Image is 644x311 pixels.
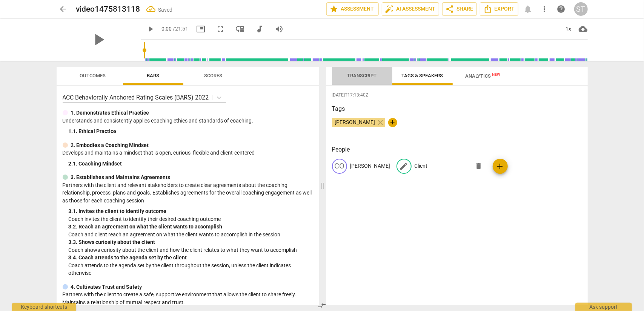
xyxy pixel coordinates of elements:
span: Share [446,5,473,14]
span: Scores [204,73,223,78]
span: Analytics [465,73,500,79]
h2: video1475813118 [76,5,140,14]
button: Fullscreen [214,22,227,36]
input: Speaker Name [415,160,475,172]
button: Assessment [326,2,379,16]
div: 2. 1. Coaching Mindset [69,160,313,168]
span: AI Assessment [385,5,436,14]
button: Picture in picture [194,22,208,36]
span: arrow_back [59,5,68,14]
div: 3. 4. Coach attends to the agenda set by the client [69,254,313,262]
span: audiotrack [255,25,264,34]
div: Saved [158,6,173,14]
span: cloud_download [579,25,588,34]
span: close [376,118,385,127]
p: Partners with the client and relevant stakeholders to create clear agreements about the coaching ... [63,181,313,205]
span: Assessment [330,5,375,14]
span: compare_arrows [317,301,326,310]
p: [PERSON_NAME] [350,162,390,170]
div: 1. 1. Ethical Practice [69,127,313,135]
div: 1x [561,23,576,35]
span: Tags & Speakers [402,73,443,78]
button: ST [574,2,588,16]
div: 3. 3. Shows curiosity about the client [69,238,313,246]
p: 2. Embodies a Coaching Mindset [71,141,149,149]
div: 3. 1. Invites the client to identify outcome [69,207,313,215]
p: 3. Establishes and Maintains Agreements [71,173,171,181]
button: Export [480,2,518,16]
p: Partners with the client to create a safe, supportive environment that allows the client to share... [63,291,313,306]
button: Switch to audio player [253,22,267,36]
p: Develops and maintains a mindset that is open, curious, flexible and client-centered [63,149,313,157]
span: play_arrow [89,30,109,49]
button: View player as separate pane [234,22,247,36]
div: CO [332,159,347,174]
a: Help [555,2,568,16]
span: picture_in_picture [197,25,206,34]
div: 3. 2. Reach an agreement on what the client wants to accomplish [69,223,313,231]
span: share [446,5,455,14]
button: AI Assessment [382,2,439,16]
span: / 21:51 [173,26,189,32]
span: play_arrow [146,25,155,34]
div: Ask support [575,303,632,311]
span: edit [400,162,409,171]
span: auto_fix_high [385,5,394,14]
button: Play [144,22,158,36]
span: fullscreen [216,25,225,34]
p: Coach invites the client to identify their desired coaching outcome [69,215,313,223]
span: Export [483,5,515,14]
span: [PERSON_NAME] [332,119,378,125]
div: All changes saved [146,5,173,14]
button: Volume [273,22,286,36]
div: Keyboard shortcuts [12,303,76,311]
button: + [388,118,397,127]
button: Share [442,2,477,16]
span: volume_up [275,25,284,34]
span: star [330,5,339,14]
p: 1. Demonstrates Ethical Practice [71,109,149,117]
p: ACC Behaviorally Anchored Rating Scales (BARS) 2022 [63,93,209,102]
span: Bars [147,73,159,78]
h3: Tags [332,104,582,113]
span: help [557,5,566,14]
p: Coach attends to the agenda set by the client throughout the session, unless the client indicates... [69,262,313,277]
span: 0:00 [162,26,172,32]
p: Coach and client reach an agreement on what the client wants to accomplish in the session [69,231,313,239]
span: add [496,162,505,171]
p: 4. Cultivates Trust and Safety [71,283,142,291]
span: New [492,72,500,77]
span: delete [475,162,483,170]
span: more_vert [540,5,549,14]
span: move_down [236,25,245,34]
span: Outcomes [80,73,106,78]
p: Coach shows curiosity about the client and how the client relates to what they want to accomplish [69,246,313,254]
p: Understands and consistently applies coaching ethics and standards of coaching. [63,117,313,125]
span: [DATE]T17:13:40Z [332,92,582,98]
h3: People [332,145,582,154]
span: Transcript [347,73,377,78]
